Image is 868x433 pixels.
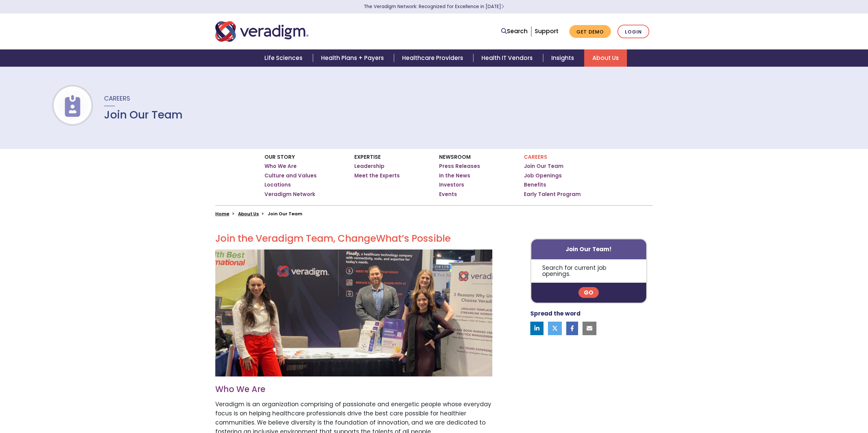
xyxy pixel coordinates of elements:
a: Home [215,211,229,217]
strong: Spread the word [530,309,580,318]
a: Healthcare Providers [394,49,473,67]
a: Support [535,27,558,35]
a: Culture and Values [264,172,317,179]
a: Health IT Vendors [473,49,543,67]
h2: Join the Veradigm Team, Change [215,233,492,244]
a: Get Demo [569,25,611,38]
a: Early Talent Program [524,191,581,198]
a: Insights [543,49,584,67]
a: Veradigm Network [264,191,315,198]
a: Leadership [354,163,384,170]
a: Search [501,27,528,36]
strong: Join Our Team! [566,245,612,253]
p: Search for current job openings. [531,259,646,283]
a: Press Releases [439,163,480,170]
a: Who We Are [264,163,297,170]
a: In the News [439,172,470,179]
a: Investors [439,181,464,188]
a: Events [439,191,457,198]
a: Job Openings [524,172,562,179]
a: About Us [584,49,627,67]
a: The Veradigm Network: Recognized for Excellence in [DATE]Learn More [364,3,504,10]
a: Benefits [524,181,546,188]
h3: Who We Are [215,385,492,394]
a: Join Our Team [524,163,564,170]
a: Login [617,25,649,39]
a: Go [578,287,599,298]
span: Learn More [501,3,504,10]
a: Life Sciences [256,49,313,67]
span: What’s Possible [376,232,451,245]
span: Careers [104,94,130,103]
h1: Join Our Team [104,108,183,121]
a: About Us [238,211,259,217]
a: Locations [264,181,291,188]
a: Health Plans + Payers [313,49,394,67]
a: Meet the Experts [354,172,400,179]
img: Veradigm logo [215,20,309,43]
